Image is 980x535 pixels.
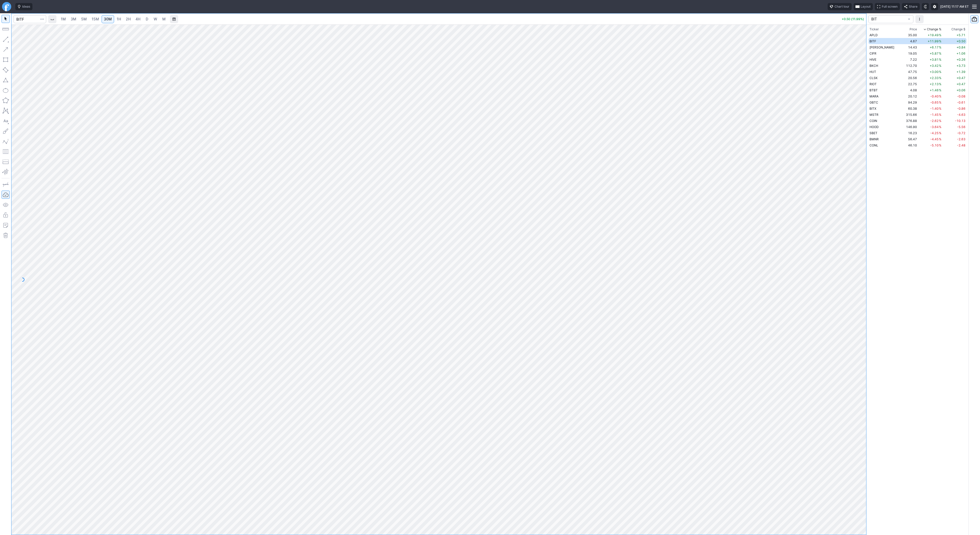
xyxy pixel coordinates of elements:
[902,130,918,136] td: 16.23
[869,52,876,55] span: CIFR
[957,125,965,129] span: -5.56
[902,142,918,148] td: 46.10
[931,3,938,10] button: Settings
[133,15,143,23] a: 4H
[869,58,876,61] span: HIVE
[939,88,941,92] span: %
[869,119,877,123] span: COIN
[124,15,133,23] a: 2H
[930,94,939,98] span: -0.40
[957,101,965,104] span: -0.61
[939,101,941,104] span: %
[930,52,939,55] span: +5.87
[939,131,941,135] span: %
[869,88,878,92] span: BTBT
[930,119,939,123] span: -2.62
[22,4,30,9] span: Ideas
[902,87,918,93] td: 4.08
[930,143,939,147] span: -5.10
[160,15,168,23] a: M
[14,15,46,23] input: Search
[869,70,876,74] span: HUT
[970,15,978,23] button: Portfolio watchlist
[930,113,939,117] span: -1.45
[869,125,879,129] span: HOOD
[869,27,879,32] div: Ticker
[58,15,68,23] a: 1M
[79,15,89,23] a: 5M
[170,15,178,23] button: Range
[2,96,10,105] button: Polygon
[2,180,10,189] button: Drawing mode: Single
[136,17,140,21] span: 4H
[922,3,929,10] button: Toggle dark mode
[957,33,965,37] span: +5.71
[939,119,941,123] span: %
[909,4,917,9] span: Share
[930,82,939,86] span: +2.13
[869,107,876,110] span: BITX
[2,2,11,11] a: Finviz.com
[2,211,10,219] button: Lock drawings
[902,118,918,124] td: 376.88
[939,113,941,117] span: %
[930,45,939,49] span: +6.17
[143,15,151,23] a: D
[15,3,32,10] button: Ideas
[939,94,941,98] span: %
[957,137,965,141] span: -2.63
[930,125,939,129] span: -3.64
[869,137,879,141] span: BMNR
[957,143,965,147] span: -2.48
[861,4,871,9] span: Layout
[871,17,905,22] span: BIT
[910,27,917,32] div: Price
[869,82,877,86] span: RIOT
[2,191,10,199] button: Drawings Autosave: On
[902,56,918,63] td: 7.22
[939,33,941,37] span: %
[902,50,918,56] td: 19.05
[930,70,939,74] span: +3.00
[902,32,918,38] td: 35.00
[902,81,918,87] td: 22.75
[930,58,939,61] span: +3.81
[939,70,941,74] span: %
[48,15,56,23] button: Interval
[146,17,148,21] span: D
[869,131,877,135] span: SBET
[902,105,918,111] td: 60.38
[81,17,87,21] span: 5M
[828,3,852,10] button: Chart tour
[939,82,941,86] span: %
[902,63,918,69] td: 112.70
[154,17,157,21] span: W
[869,45,894,49] span: [PERSON_NAME]
[869,143,878,147] span: CONL
[957,39,965,43] span: +0.50
[2,117,10,125] button: Text
[835,4,849,9] span: Chart tour
[957,58,965,61] span: +0.26
[71,17,76,21] span: 3M
[957,70,965,74] span: +1.39
[939,45,941,49] span: %
[104,17,112,21] span: 30M
[39,15,46,23] button: Search
[2,15,10,23] button: Mouse
[842,18,864,21] p: +0.50 (11.99%)
[2,201,10,209] button: Hide drawings
[940,4,969,9] span: [DATE] 11:17 AM ET
[162,17,166,21] span: M
[939,52,941,55] span: %
[939,143,941,147] span: %
[902,124,918,130] td: 146.90
[875,3,900,10] button: Full screen
[957,94,965,98] span: -0.08
[930,137,939,141] span: -4.45
[117,17,121,21] span: 1H
[61,17,66,21] span: 1M
[957,52,965,55] span: +1.06
[2,231,10,240] button: Remove all autosaved drawings
[902,44,918,50] td: 14.43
